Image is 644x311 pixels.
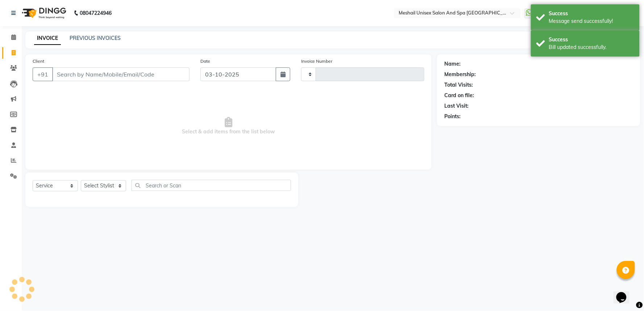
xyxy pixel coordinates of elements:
[200,58,210,65] label: Date
[549,36,634,43] div: Success
[18,3,68,23] img: logo
[33,90,424,162] span: Select & add items from the list below
[33,67,53,81] button: +91
[70,35,121,41] a: PREVIOUS INVOICES
[33,58,44,65] label: Client
[549,17,634,25] div: Message send successfully!
[444,92,474,99] div: Card on file:
[132,180,291,191] input: Search or Scan
[444,113,461,120] div: Points:
[444,102,469,110] div: Last Visit:
[34,32,61,45] a: INVOICE
[444,71,476,78] div: Membership:
[52,67,190,81] input: Search by Name/Mobile/Email/Code
[549,10,634,17] div: Success
[549,43,634,51] div: Bill updated successfully.
[444,60,461,68] div: Name:
[80,3,112,23] b: 08047224946
[444,81,473,89] div: Total Visits:
[614,282,637,304] iframe: chat widget
[301,58,333,65] label: Invoice Number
